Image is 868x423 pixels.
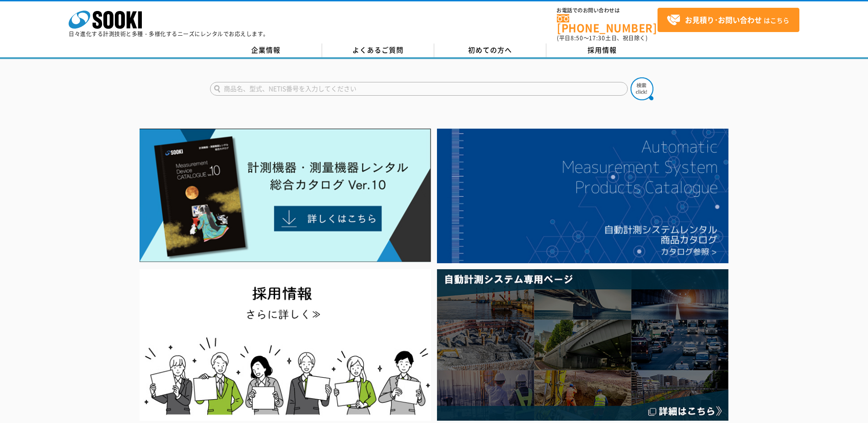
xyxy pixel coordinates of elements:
[557,8,658,13] span: お電話でのお問い合わせは
[437,269,728,421] img: 自動計測システム専用ページ
[468,45,512,55] span: 初めての方へ
[658,8,799,32] a: お見積り･お問い合わせはこちら
[437,129,728,263] img: 自動計測システムカタログ
[434,43,546,57] a: 初めての方へ
[557,34,647,42] span: (平日 ～ 土日、祝日除く)
[140,129,431,262] img: Catalog Ver10
[631,77,653,100] img: btn_search.png
[322,43,434,57] a: よくあるご質問
[69,31,269,37] p: 日々進化する計測技術と多種・多様化するニーズにレンタルでお応えします。
[685,14,762,25] strong: お見積り･お問い合わせ
[571,34,583,42] span: 8:50
[667,13,789,27] span: はこちら
[210,43,322,57] a: 企業情報
[140,269,431,421] img: SOOKI recruit
[589,34,605,42] span: 17:30
[546,43,658,57] a: 採用情報
[210,82,628,96] input: 商品名、型式、NETIS番号を入力してください
[557,14,658,33] a: [PHONE_NUMBER]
